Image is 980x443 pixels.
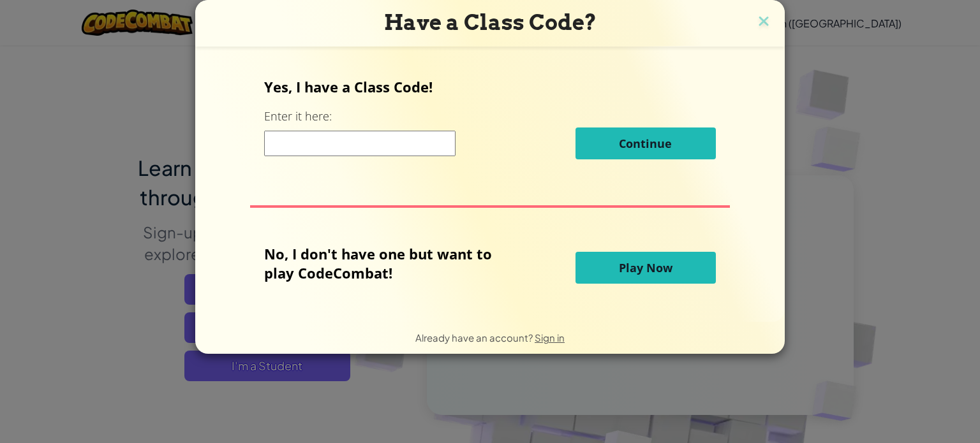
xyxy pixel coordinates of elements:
[619,136,672,151] span: Continue
[264,244,511,282] p: No, I don't have one but want to play CodeCombat!
[575,127,716,159] button: Continue
[755,13,772,32] img: close icon
[264,77,715,96] p: Yes, I have a Class Code!
[535,331,565,344] a: Sign in
[384,10,597,35] span: Have a Class Code?
[575,252,716,284] button: Play Now
[264,108,332,124] label: Enter it here:
[415,331,535,344] span: Already have an account?
[619,260,672,275] span: Play Now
